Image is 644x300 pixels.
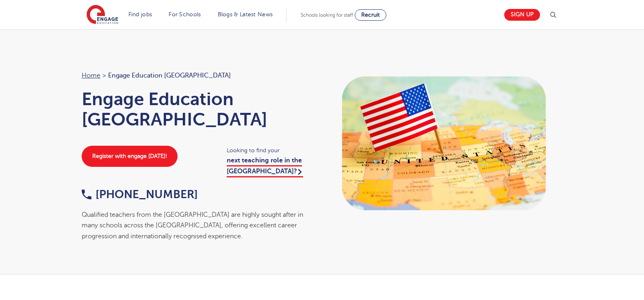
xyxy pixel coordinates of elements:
[82,89,314,129] h1: Engage Education [GEOGRAPHIC_DATA]
[82,188,198,201] a: [PHONE_NUMBER]
[301,12,353,18] span: Schools looking for staff
[355,9,386,21] a: Recruit
[218,11,273,17] a: Blogs & Latest News
[82,72,100,79] a: Home
[227,157,303,177] a: next teaching role in the [GEOGRAPHIC_DATA]?
[504,9,540,21] a: Sign up
[82,146,178,167] a: Register with engage [DATE]!
[128,11,152,17] a: Find jobs
[82,70,314,81] nav: breadcrumb
[102,72,106,79] span: >
[169,11,201,17] a: For Schools
[361,12,380,18] span: Recruit
[227,146,314,155] span: Looking to find your
[87,5,118,25] img: Engage Education
[82,209,314,242] div: Qualified teachers from the [GEOGRAPHIC_DATA] are highly sought after in many schools across the ...
[108,70,231,81] span: Engage Education [GEOGRAPHIC_DATA]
